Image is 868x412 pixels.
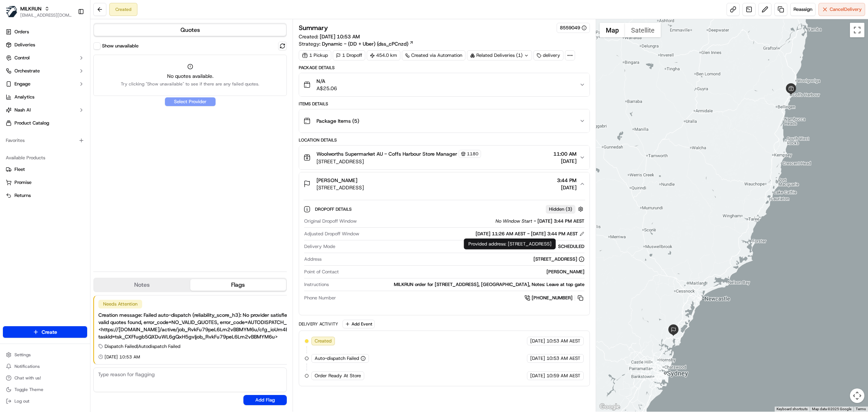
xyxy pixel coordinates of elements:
[190,279,286,291] button: Flags
[625,23,661,37] button: Show satellite imagery
[524,294,584,302] a: [PHONE_NUMBER]
[812,407,851,411] span: Map data ©2025 Google
[3,350,87,360] button: Settings
[14,166,25,173] span: Fleet
[299,50,331,60] div: 1 Pickup
[14,120,49,126] span: Product Catalog
[553,157,576,165] span: [DATE]
[3,177,87,188] button: Promise
[3,135,87,146] div: Favorites
[3,78,87,90] button: Engage
[14,29,29,35] span: Orders
[316,77,337,85] span: N/A
[3,91,87,103] a: Analytics
[533,50,563,60] div: delivery
[102,43,139,49] label: Show unavailable
[299,196,590,315] div: [PERSON_NAME][STREET_ADDRESS]3:44 PM[DATE]
[534,218,536,224] span: -
[20,5,42,12] span: MILKRUN
[42,328,57,336] span: Create
[320,33,360,40] span: [DATE] 10:53 AM
[467,50,532,60] div: Related Deliveries (1)
[850,23,864,37] button: Toggle fullscreen view
[533,256,584,262] div: [STREET_ADDRESS]
[3,39,87,51] a: Deliveries
[14,107,31,113] span: Nash AI
[3,117,87,129] a: Product Catalog
[299,146,590,169] button: Woolworths Supermarket AU - Coffs Harbour Store Manager1180[STREET_ADDRESS]11:00 AM[DATE]
[304,281,329,288] span: Instructions
[6,192,84,199] a: Returns
[304,231,359,237] span: Adjusted Dropoff Window
[3,152,87,164] div: Available Products
[557,177,576,184] span: 3:44 PM
[495,218,532,224] span: No Window Start
[530,338,545,344] span: [DATE]
[14,375,41,381] span: Chat with us!
[3,3,75,20] button: MILKRUNMILKRUN[EMAIL_ADDRESS][DOMAIN_NAME]
[790,3,816,16] button: Reassign
[316,184,364,191] span: [STREET_ADDRESS]
[464,239,556,249] div: Provided address: [STREET_ADDRESS]
[20,12,72,18] button: [EMAIL_ADDRESS][DOMAIN_NAME]
[338,243,584,250] div: SCHEDULED
[14,192,31,199] span: Returns
[304,256,322,262] span: Address
[476,231,584,237] div: [DATE] 11:26 AM AEST - [DATE] 3:44 PM AEST
[105,354,140,360] span: [DATE] 10:53 AM
[14,179,31,186] span: Promise
[14,68,40,74] span: Orchestrate
[549,206,572,213] span: Hidden ( 3 )
[316,158,481,165] span: [STREET_ADDRESS]
[3,373,87,383] button: Chat with us!
[315,338,332,344] span: Created
[315,206,353,212] span: Dropoff Details
[299,172,590,196] button: [PERSON_NAME][STREET_ADDRESS]3:44 PM[DATE]
[14,352,31,358] span: Settings
[530,373,545,379] span: [DATE]
[3,326,87,338] button: Create
[94,24,286,36] button: Quotes
[367,50,400,60] div: 454.0 km
[322,40,414,47] a: Dynamic - (DD + Uber) (dss_cPCnzd)
[830,6,862,13] span: Cancel Delivery
[546,373,580,379] span: 10:59 AM AEST
[316,150,457,157] span: Woolworths Supermarket AU - Coffs Harbour Store Manager
[3,361,87,371] button: Notifications
[315,373,361,379] span: Order Ready At Store
[304,218,357,224] span: Original Dropoff Window
[14,398,29,404] span: Log out
[598,402,622,412] a: Open this area in Google Maps (opens a new window)
[98,311,337,340] div: Creation message: Failed auto-dispatch (reliability_score_h3): No provider satisfied requirements...
[316,177,357,184] span: [PERSON_NAME]
[332,281,584,288] div: MILKRUN order for [STREET_ADDRESS], [GEOGRAPHIC_DATA], Notes: Leave at top gate
[94,279,190,291] button: Notes
[467,151,478,157] span: 1180
[553,150,576,157] span: 11:00 AM
[532,295,573,301] span: [PHONE_NUMBER]
[598,402,622,412] img: Google
[560,25,587,31] button: 8559049
[530,355,545,362] span: [DATE]
[299,25,328,31] h3: Summary
[557,184,576,191] span: [DATE]
[546,338,580,344] span: 10:53 AM AEST
[6,166,84,173] a: Fleet
[402,50,465,60] a: Created via Automation
[299,73,590,96] button: N/AA$25.06
[342,269,584,275] div: [PERSON_NAME]
[299,33,360,40] span: Created:
[98,300,142,308] div: Needs Attention
[121,81,259,87] span: Try clicking "Show unavailable" to see if there are any failed quotes.
[3,104,87,116] button: Nash AI
[3,190,87,201] button: Returns
[14,94,34,100] span: Analytics
[14,42,35,48] span: Deliveries
[304,269,339,275] span: Point of Contact
[299,101,590,107] div: Items Details
[14,55,30,61] span: Control
[299,321,338,327] div: Delivery Activity
[3,65,87,77] button: Orchestrate
[3,26,87,38] a: Orders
